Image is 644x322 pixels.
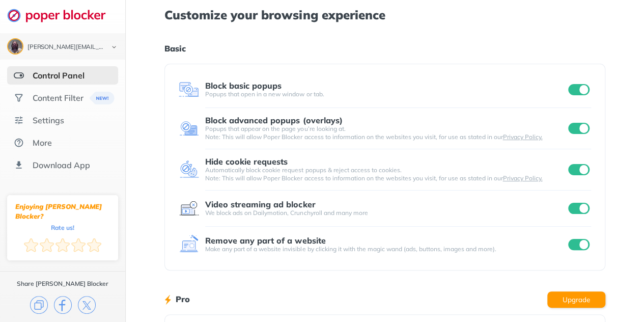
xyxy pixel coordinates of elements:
[33,115,64,125] div: Settings
[54,296,72,314] img: facebook.svg
[179,118,199,139] img: feature icon
[176,292,190,306] h1: Pro
[14,138,24,148] img: about.svg
[15,202,110,221] div: Enjoying [PERSON_NAME] Blocker?
[33,160,90,170] div: Download App
[33,138,52,148] div: More
[27,44,103,51] div: jesse.windsor85@gmail.com
[14,70,24,81] img: features-selected.svg
[33,93,83,103] div: Content Filter
[502,133,542,141] a: Privacy Policy.
[205,245,566,253] div: Make any part of a website invisible by clicking it with the magic wand (ads, buttons, images and...
[8,39,22,53] img: ACg8ocIxyajDTSlUjA-w6KyZWhVWN4jYIhOyjckf1YMw3l8GiHh2qu1nmQ=s96-c
[164,8,605,21] h1: Customize your browsing experience
[547,291,605,308] button: Upgrade
[7,8,117,22] img: logo-webpage.svg
[179,234,199,255] img: feature icon
[205,236,325,245] div: Remove any part of a website
[205,209,566,217] div: We block ads on Dailymotion, Crunchyroll and many more
[205,125,566,141] div: Popups that appear on the page you’re looking at. Note: This will allow Poper Blocker access to i...
[205,200,315,209] div: Video streaming ad blocker
[164,293,171,306] img: lighting bolt
[17,280,108,288] div: Share [PERSON_NAME] Blocker
[179,159,199,180] img: feature icon
[108,42,120,52] img: chevron-bottom-black.svg
[502,174,542,182] a: Privacy Policy.
[205,116,342,125] div: Block advanced popups (overlays)
[14,93,24,103] img: social.svg
[179,79,199,100] img: feature icon
[179,198,199,219] img: feature icon
[14,115,24,125] img: settings.svg
[30,296,48,314] img: copy.svg
[205,90,566,98] div: Popups that open in a new window or tab.
[90,92,115,104] img: menuBanner.svg
[164,42,605,55] h1: Basic
[205,157,288,166] div: Hide cookie requests
[14,160,24,170] img: download-app.svg
[33,70,85,81] div: Control Panel
[51,225,74,230] div: Rate us!
[78,296,96,314] img: x.svg
[205,166,566,182] div: Automatically block cookie request popups & reject access to cookies. Note: This will allow Poper...
[205,81,282,90] div: Block basic popups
